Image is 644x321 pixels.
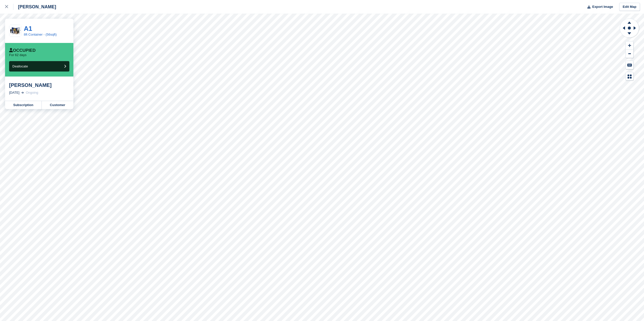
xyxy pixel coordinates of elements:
[21,92,24,94] img: arrow-right-light-icn-cde0832a797a2874e46488d9cf13f60e5c3a73dbe684e267c42b8395dfbc2abf.svg
[9,61,69,71] button: Deallocate
[42,101,73,109] a: Customer
[592,4,613,9] span: Export Image
[12,64,28,68] span: Deallocate
[626,61,633,69] button: Keyboard Shortcuts
[5,101,42,109] a: Subscription
[26,90,38,95] div: Ongoing
[584,3,613,11] button: Export Image
[13,4,56,10] div: [PERSON_NAME]
[9,53,27,57] p: For 62 days
[626,72,633,81] button: Map Legend
[24,33,57,36] a: 8ft Container - (56sqft)
[24,25,32,32] a: A1
[626,50,633,58] button: Zoom Out
[619,3,640,11] a: Edit Map
[9,48,36,53] div: Occupied
[9,82,69,88] div: [PERSON_NAME]
[626,41,633,50] button: Zoom In
[9,25,21,37] img: Your%20paragraph%20text%20(1).png
[9,90,19,95] div: [DATE]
